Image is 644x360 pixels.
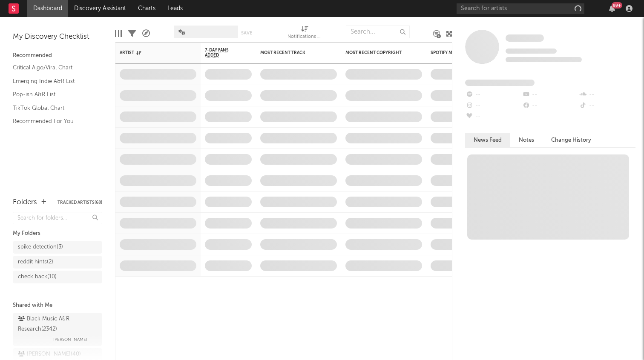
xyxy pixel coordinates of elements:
[457,3,584,14] input: Search for artists
[205,48,239,58] span: 7-Day Fans Added
[13,313,102,346] a: Black Music A&R Research(2342)[PERSON_NAME]
[346,26,410,38] input: Search...
[612,2,622,9] div: 99 +
[13,271,102,283] a: check back(10)
[543,133,600,147] button: Change History
[506,49,557,54] span: Tracking Since: [DATE]
[579,89,635,100] div: --
[506,57,582,62] span: 0 fans last week
[142,21,150,46] div: A&R Pipeline
[115,21,122,46] div: Edit Columns
[431,50,494,55] div: Spotify Monthly Listeners
[522,89,578,100] div: --
[13,90,94,99] a: Pop-ish A&R List
[465,111,522,123] div: --
[579,100,635,111] div: --
[13,77,94,86] a: Emerging Indie A&R List
[260,50,324,55] div: Most Recent Track
[506,34,544,43] a: Some Artist
[13,32,102,42] div: My Discovery Checklist
[522,100,578,111] div: --
[18,349,81,360] div: [PERSON_NAME] ( 40 )
[510,133,543,147] button: Notes
[345,50,409,55] div: Most Recent Copyright
[465,89,522,100] div: --
[13,229,102,239] div: My Folders
[13,241,102,254] a: spike detection(3)
[18,242,63,252] div: spike detection ( 3 )
[13,300,102,311] div: Shared with Me
[120,50,184,55] div: Artist
[287,32,322,42] div: Notifications (Artist)
[13,197,37,208] div: Folders
[13,117,94,126] a: Recommended For You
[18,314,95,334] div: Black Music A&R Research ( 2342 )
[609,5,615,12] button: 99+
[57,200,102,205] button: Tracked Artists(68)
[53,334,87,345] span: [PERSON_NAME]
[465,100,522,111] div: --
[506,34,544,42] span: Some Artist
[287,21,322,46] div: Notifications (Artist)
[13,212,102,224] input: Search for folders...
[18,272,57,282] div: check back ( 10 )
[465,80,535,86] span: Fans Added by Platform
[18,257,53,267] div: reddit hints ( 2 )
[128,21,136,46] div: Filters
[241,31,252,35] button: Save
[13,63,94,72] a: Critical Algo/Viral Chart
[13,103,94,113] a: TikTok Global Chart
[13,51,102,61] div: Recommended
[465,133,510,147] button: News Feed
[13,256,102,269] a: reddit hints(2)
